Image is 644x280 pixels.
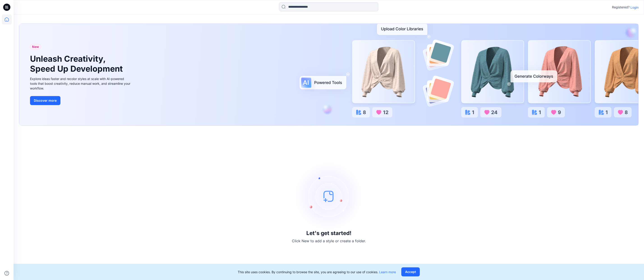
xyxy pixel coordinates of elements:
img: empty-state-image.svg [295,162,363,230]
p: Registered? [612,5,630,10]
button: Discover more [30,96,60,105]
a: Learn more [379,270,396,274]
div: Explore ideas faster and recolor styles at scale with AI-powered tools that boost creativity, red... [30,76,132,91]
p: This site uses cookies. By continuing to browse the site, you are agreeing to our use of cookies. [238,270,396,274]
h1: Unleash Creativity, Speed Up Development [30,54,125,73]
h3: Let's get started! [306,230,351,236]
p: Login [630,5,639,10]
span: New [32,44,39,49]
a: Discover more [30,96,132,105]
p: Click New to add a style or create a folder. [292,238,366,244]
button: Accept [401,267,420,276]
